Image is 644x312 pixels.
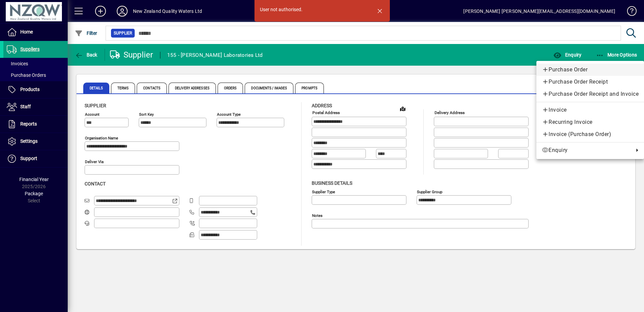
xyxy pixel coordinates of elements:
[542,118,639,126] span: Recurring Invoice
[542,106,639,114] span: Invoice
[542,66,639,74] span: Purchase Order
[542,130,639,138] span: Invoice (Purchase Order)
[542,146,630,154] span: Enquiry
[542,90,639,98] span: Purchase Order Receipt and Invoice
[542,78,639,86] span: Purchase Order Receipt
